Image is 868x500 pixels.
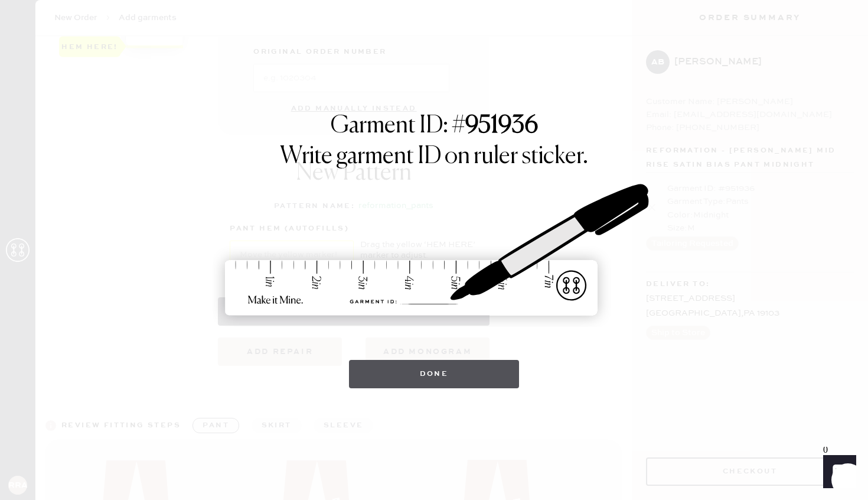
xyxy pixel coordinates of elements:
button: Done [349,360,520,388]
img: ruler-sticker-sharpie.svg [213,153,655,348]
h1: Write garment ID on ruler sticker. [280,142,588,171]
h1: Garment ID: # [331,112,538,142]
strong: 951936 [465,114,538,138]
iframe: Front Chat [812,447,863,498]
